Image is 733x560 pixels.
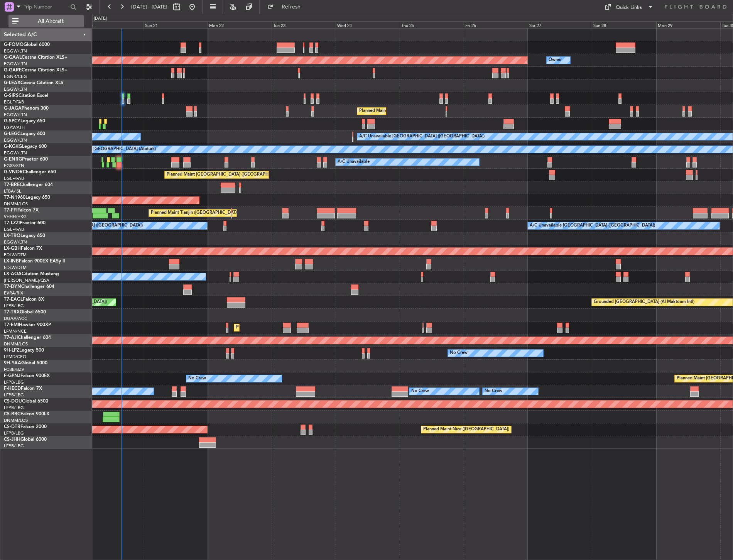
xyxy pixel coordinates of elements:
[4,81,63,85] a: G-LEAXCessna Citation XLS
[4,284,54,289] a: T7-DYNChallenger 604
[4,323,19,327] span: T7-EMI
[4,386,21,391] span: F-HECD
[4,137,27,143] a: EGGW/LTN
[4,99,24,105] a: EGLF/FAB
[4,81,20,85] span: G-LEAX
[4,221,46,225] a: T7-LZZIPraetor 600
[4,176,24,181] a: EGLF/FAB
[4,163,24,169] a: EGSS/STN
[4,157,48,162] a: G-ENRGPraetor 600
[4,201,28,207] a: DNMM/LOS
[4,412,20,416] span: CS-RRC
[4,367,24,372] a: FCBB/BZV
[20,19,81,24] span: All Aircraft
[4,412,49,416] a: CS-RRCFalcon 900LX
[4,150,27,156] a: EGGW/LTN
[8,15,84,27] button: All Aircraft
[4,208,17,213] span: T7-FFI
[208,21,272,28] div: Mon 22
[600,1,657,13] button: Quick Links
[4,61,27,67] a: EGGW/LTN
[338,156,370,168] div: A/C Unavailable
[4,430,24,436] a: LFPB/LBG
[4,437,47,442] a: CS-JHHGlobal 6000
[4,272,59,276] a: LX-AOACitation Mustang
[423,424,509,435] div: Planned Maint Nice ([GEOGRAPHIC_DATA])
[4,361,47,365] a: 9H-YAAGlobal 5000
[4,68,22,73] span: G-GARE
[4,348,19,353] span: 9H-LPZ
[616,4,642,12] div: Quick Links
[4,188,21,194] a: LTBA/ISL
[594,296,694,308] div: Grounded [GEOGRAPHIC_DATA] (Al Maktoum Intl)
[400,21,464,28] div: Thu 25
[4,183,53,187] a: T7-BREChallenger 604
[4,290,23,296] a: EVRA/RIX
[94,15,107,22] div: [DATE]
[4,246,21,251] span: LX-GBH
[4,328,27,334] a: LFMN/NCE
[4,259,19,264] span: LX-INB
[4,265,27,271] a: EDLW/DTM
[188,373,206,384] div: No Crew
[336,21,400,28] div: Wed 24
[167,169,288,181] div: Planned Maint [GEOGRAPHIC_DATA] ([GEOGRAPHIC_DATA])
[4,74,27,80] a: EGNR/CEG
[656,21,720,28] div: Mon 29
[4,392,24,398] a: LFPB/LBG
[4,132,45,136] a: G-LEGCLegacy 600
[4,341,28,347] a: DNMM/LOS
[592,21,656,28] div: Sun 28
[450,347,468,359] div: No Crew
[4,233,20,238] span: LX-TRO
[4,195,50,200] a: T7-N1960Legacy 650
[4,335,18,340] span: T7-AJI
[4,208,39,213] a: T7-FFIFalcon 7X
[263,1,310,13] button: Refresh
[4,310,46,315] a: T7-TRXGlobal 6500
[4,125,25,130] a: LGAV/ATH
[4,42,50,47] a: G-FOMOGlobal 6000
[24,1,68,13] input: Trip Number
[4,93,19,98] span: G-SIRS
[4,259,65,264] a: LX-INBFalcon 900EX EASy II
[4,170,56,174] a: G-VNORChallenger 650
[131,3,167,10] span: [DATE] - [DATE]
[4,246,42,251] a: LX-GBHFalcon 7X
[4,323,51,327] a: T7-EMIHawker 900XP
[4,132,20,136] span: G-LEGC
[4,227,24,232] a: EGLF/FAB
[464,21,528,28] div: Fri 26
[4,303,24,309] a: LFPB/LBG
[79,21,144,28] div: Sat 20
[4,112,27,118] a: EGGW/LTN
[485,386,502,397] div: No Crew
[144,21,208,28] div: Sun 21
[4,48,27,54] a: EGGW/LTN
[4,272,22,276] span: LX-AOA
[4,119,20,124] span: G-SPCY
[4,437,20,442] span: CS-JHH
[4,144,47,149] a: G-KGKGLegacy 600
[530,220,655,232] div: A/C Unavailable [GEOGRAPHIC_DATA] ([GEOGRAPHIC_DATA])
[236,322,310,333] div: Planned Maint [GEOGRAPHIC_DATA]
[4,316,27,321] a: DGAA/ACC
[4,106,49,111] a: G-JAGAPhenom 300
[4,443,24,449] a: LFPB/LBG
[4,361,21,365] span: 9H-YAA
[4,252,27,258] a: EDLW/DTM
[359,131,485,142] div: A/C Unavailable [GEOGRAPHIC_DATA] ([GEOGRAPHIC_DATA])
[4,214,27,220] a: VHHH/HKG
[275,4,307,10] span: Refresh
[272,21,336,28] div: Tue 23
[411,386,429,397] div: No Crew
[4,144,22,149] span: G-KGKG
[4,170,23,174] span: G-VNOR
[4,157,22,162] span: G-ENRG
[4,93,48,98] a: G-SIRSCitation Excel
[4,418,28,423] a: DNMM/LOS
[4,221,20,225] span: T7-LZZI
[4,399,48,404] a: CS-DOUGlobal 6500
[4,399,22,404] span: CS-DOU
[4,374,20,378] span: F-GPNJ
